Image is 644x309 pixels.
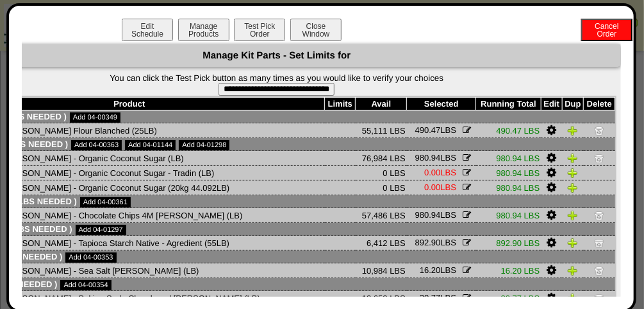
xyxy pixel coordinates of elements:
button: ManageProducts [178,19,229,41]
span: 16.20 [420,265,441,275]
td: 12,652 LBS [356,291,407,306]
img: Delete Item [594,238,604,248]
td: 490.47 LBS [476,123,541,138]
span: LBS [415,238,456,247]
span: LBS [424,168,456,177]
th: Selected [407,98,476,110]
td: 980.94 LBS [476,208,541,223]
span: LBS [415,153,456,163]
span: 0.00 [424,182,440,192]
img: Delete Item [594,125,604,136]
button: Test PickOrder [234,19,285,41]
td: 55,111 LBS [356,123,407,138]
button: CloseWindow [290,19,342,41]
span: 980.94 [415,210,441,220]
td: 16.20 LBS [476,263,541,278]
img: Delete Item [594,210,604,220]
td: 0 LBS [356,166,407,181]
span: 20.77 [420,293,441,303]
a: Add 04-00361 [80,197,131,207]
img: Delete Item [594,153,604,163]
th: Avail [356,98,407,110]
img: Delete Item [594,265,604,276]
td: 980.94 LBS [476,181,541,195]
button: EditSchedule [122,19,173,41]
a: Add 04-01298 [179,140,229,150]
td: 10,984 LBS [356,263,407,278]
td: 6,412 LBS [356,236,407,251]
td: 980.94 LBS [476,166,541,181]
a: CloseWindow [289,29,343,39]
td: 892.90 LBS [476,236,541,251]
img: Duplicate Item [568,153,578,163]
a: Add 04-01144 [125,140,176,150]
span: 892.90 [415,238,441,247]
img: Duplicate Item [568,182,578,193]
td: 20.77 LBS [476,291,541,306]
td: 57,486 LBS [356,208,407,223]
th: Delete [584,98,615,110]
th: Edit [541,98,562,110]
span: LBS [424,182,456,192]
img: Duplicate Item [568,293,578,303]
th: Limits [325,98,356,110]
th: Dup [562,98,584,110]
span: 980.94 [415,153,441,163]
th: Running Total [476,98,541,110]
a: Add 04-00353 [65,252,116,263]
td: 76,984 LBS [356,151,407,166]
span: LBS [420,265,456,275]
img: Duplicate Item [568,238,578,248]
img: Duplicate Item [568,168,578,178]
span: 490.47 [415,125,441,135]
a: Add 04-00354 [60,280,111,290]
td: 0 LBS [356,181,407,195]
a: Add 04-01297 [76,225,126,235]
span: LBS [420,293,456,303]
img: Delete Item [594,293,604,303]
td: 980.94 LBS [476,151,541,166]
span: LBS [415,125,456,135]
span: LBS [415,210,456,220]
img: Duplicate Item [568,125,578,136]
button: CancelOrder [581,19,632,41]
img: Duplicate Item [568,265,578,276]
a: Add 04-00363 [71,140,122,150]
span: 0.00 [424,168,440,177]
img: Duplicate Item [568,210,578,220]
a: Add 04-00349 [70,112,120,123]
